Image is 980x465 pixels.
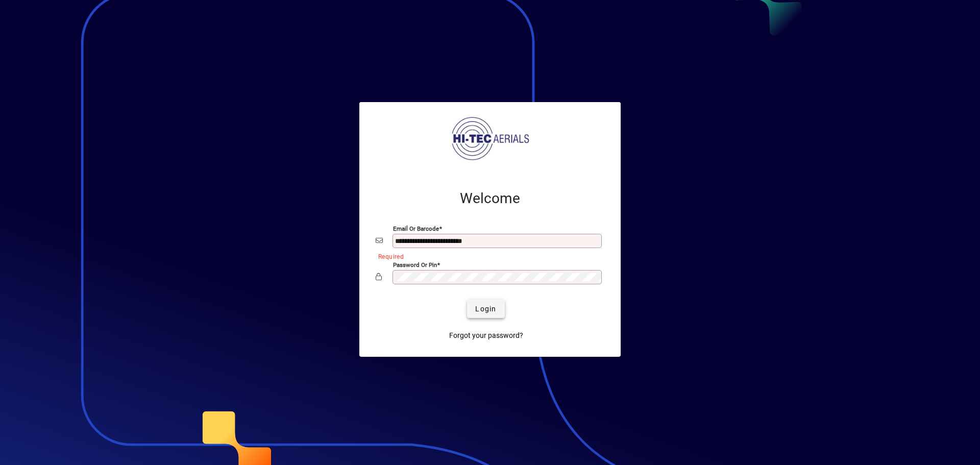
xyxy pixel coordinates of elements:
[449,330,523,341] span: Forgot your password?
[467,300,504,318] button: Login
[376,190,604,207] h2: Welcome
[393,225,439,232] mat-label: Email or Barcode
[393,261,437,268] mat-label: Password or Pin
[475,304,496,314] span: Login
[445,326,527,345] a: Forgot your password?
[378,251,596,261] mat-error: Required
